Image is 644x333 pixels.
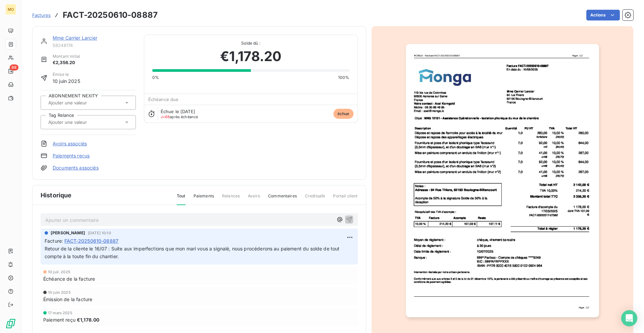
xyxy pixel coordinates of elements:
[161,114,170,119] span: J+68
[220,46,281,66] span: €1,178.20
[48,270,70,274] span: 10 juil. 2025
[586,10,620,20] button: Actions
[152,40,350,46] span: Solde dû :
[77,316,99,323] span: €1,178.00
[43,296,92,303] span: Émission de la facture
[148,97,179,102] span: Échéance due
[45,246,341,259] span: Retour de la cliente le 16/07 : Suite aux imperfections que mon mari vous a signalé, nous procéde...
[32,12,51,18] a: Factures
[5,4,16,15] div: MO
[53,43,136,48] span: 58248174
[48,311,72,315] span: 17 mars 2025
[406,44,599,317] img: invoice_thumbnail
[32,12,51,18] span: Factures
[333,193,358,204] span: Portail client
[43,275,95,282] span: Échéance de la facture
[63,9,158,21] h3: FACT-20250610-08887
[177,193,185,205] span: Tout
[48,100,115,106] input: Ajouter une valeur
[248,193,260,204] span: Avoirs
[88,231,111,235] span: [DATE] 10:10
[5,318,16,329] img: Logo LeanPay
[338,75,350,81] span: 100%
[53,53,80,59] span: Montant initial
[51,230,85,236] span: [PERSON_NAME]
[41,191,72,200] span: Historique
[10,64,18,70] span: 88
[53,152,90,159] a: Paiements reçus
[161,109,195,114] span: Échue le [DATE]
[268,193,297,204] span: Commentaires
[53,164,99,171] a: Documents associés
[194,193,214,204] span: Paiements
[48,119,115,125] input: Ajouter une valeur
[333,109,354,119] span: échue
[53,78,80,85] span: 10 juin 2025
[161,115,198,119] span: après échéance
[53,72,80,78] span: Émise le
[222,193,240,204] span: Relances
[305,193,325,204] span: Creditsafe
[43,316,75,323] span: Paiement reçu
[621,310,637,326] div: Open Intercom Messenger
[53,35,97,41] a: Mme Carrier Larcier
[53,59,80,66] span: €2,356.20
[64,237,118,244] span: FACT-20250610-08887
[48,290,71,294] span: 10 juin 2025
[53,140,87,147] a: Avoirs associés
[152,75,159,81] span: 0%
[45,237,63,244] span: Facture :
